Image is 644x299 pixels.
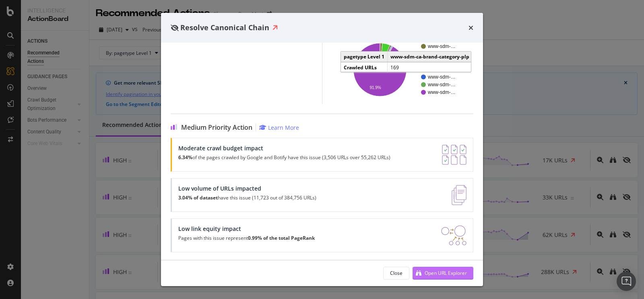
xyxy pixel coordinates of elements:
text: www-sdm-… [427,44,456,49]
div: Open Intercom Messenger [617,272,636,291]
text: www-sdm-… [427,89,456,95]
div: Low link equity impact [178,225,315,232]
button: Close [383,267,409,280]
text: 91.9% [369,85,381,90]
div: Learn More [268,124,299,131]
text: www-sdm-… [427,59,456,64]
p: Pages with this issue represent [178,235,315,241]
img: DDxVyA23.png [441,225,466,245]
span: Medium Priority Action [181,124,252,131]
div: Moderate crawl budget impact [178,145,390,152]
text: www-sdm-… [427,74,456,80]
text: www-sdm-… [427,51,456,57]
img: AY0oso9MOvYAAAAASUVORK5CYII= [442,145,466,165]
a: Learn More [259,124,299,131]
button: Open URL Explorer [413,267,473,280]
strong: 3.04% of dataset [178,194,218,201]
strong: 6.34% [178,154,192,161]
img: e5DMFwAAAABJRU5ErkJggg== [452,185,466,205]
strong: 0.99% of the total PageRank [248,235,315,241]
div: Low volume of URLs impacted [178,185,316,192]
span: Resolve Canonical Chain [180,23,269,32]
text: www-sdm-… [427,82,456,87]
p: have this issue (11,723 out of 384,756 URLs) [178,195,316,201]
text: www-sdm-… [427,66,456,72]
div: Open URL Explorer [425,270,467,276]
div: Close [390,270,402,276]
div: eye-slash [171,25,179,31]
p: of the pages crawled by Google and Botify have this issue (3,506 URLs over 55,262 URLs) [178,155,390,160]
div: modal [161,13,483,286]
svg: A chart. [339,41,464,98]
div: times [469,23,473,33]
